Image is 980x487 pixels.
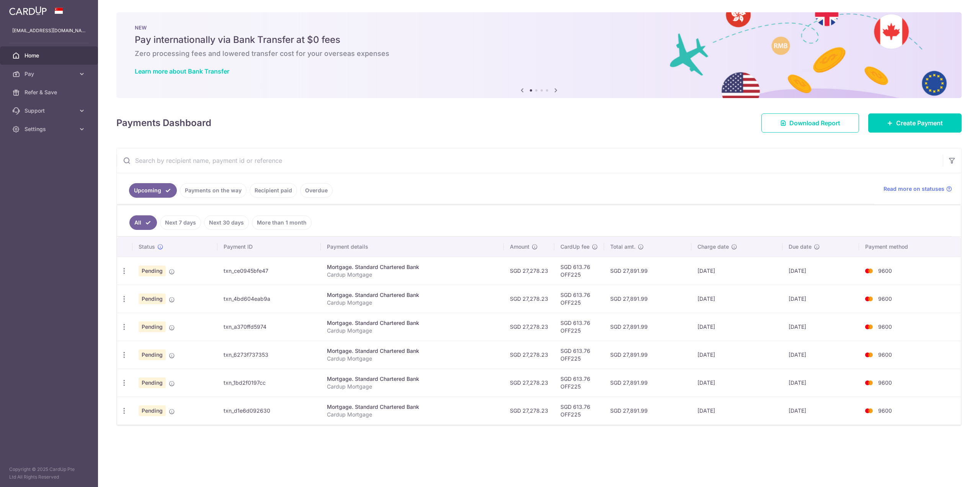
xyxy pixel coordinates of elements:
[217,369,321,397] td: txn_1bd2f0197cc
[884,185,944,193] span: Read more on statuses
[691,397,782,425] td: [DATE]
[868,113,962,133] a: Create Payment
[878,295,892,302] span: 9600
[135,67,229,75] a: Learn more about Bank Transfer
[878,323,892,330] span: 9600
[554,313,604,341] td: SGD 613.76 OFF225
[691,313,782,341] td: [DATE]
[139,294,166,304] span: Pending
[782,313,859,341] td: [DATE]
[327,375,498,383] div: Mortgage. Standard Chartered Bank
[697,243,729,251] span: Charge date
[116,116,211,130] h4: Payments Dashboard
[861,266,877,275] img: Bank Card
[24,107,75,115] span: Support
[204,215,249,230] a: Next 30 days
[327,403,498,411] div: Mortgage. Standard Chartered Bank
[250,183,297,198] a: Recipient paid
[861,294,877,303] img: Bank Card
[861,406,877,415] img: Bank Card
[554,341,604,369] td: SGD 613.76 OFF225
[782,257,859,285] td: [DATE]
[139,377,166,388] span: Pending
[300,183,333,198] a: Overdue
[135,49,943,58] h6: Zero processing fees and lowered transfer cost for your overseas expenses
[504,341,554,369] td: SGD 27,278.23
[504,257,554,285] td: SGD 27,278.23
[691,257,782,285] td: [DATE]
[604,285,691,313] td: SGD 27,891.99
[327,327,498,335] p: Cardup Mortgage
[554,285,604,313] td: SGD 613.76 OFF225
[604,369,691,397] td: SGD 27,891.99
[217,285,321,313] td: txn_4bd604eab9a
[327,263,498,271] div: Mortgage. Standard Chartered Bank
[878,379,892,386] span: 9600
[861,350,877,359] img: Bank Card
[604,257,691,285] td: SGD 27,891.99
[24,89,75,96] span: Refer & Save
[327,411,498,418] p: Cardup Mortgage
[554,257,604,285] td: SGD 613.76 OFF225
[782,341,859,369] td: [DATE]
[24,125,75,133] span: Settings
[12,27,86,34] p: [EMAIL_ADDRESS][DOMAIN_NAME]
[560,243,590,251] span: CardUp fee
[878,351,892,358] span: 9600
[554,369,604,397] td: SGD 613.76 OFF225
[327,291,498,299] div: Mortgage. Standard Chartered Bank
[24,52,75,59] span: Home
[217,257,321,285] td: txn_ce0945bfe47
[327,319,498,327] div: Mortgage. Standard Chartered Bank
[782,397,859,425] td: [DATE]
[861,378,877,387] img: Bank Card
[782,285,859,313] td: [DATE]
[789,243,812,251] span: Due date
[504,313,554,341] td: SGD 27,278.23
[878,267,892,274] span: 9600
[861,322,877,331] img: Bank Card
[321,237,504,257] th: Payment details
[504,285,554,313] td: SGD 27,278.23
[504,397,554,425] td: SGD 27,278.23
[135,25,943,31] p: NEW
[252,215,312,230] a: More than 1 month
[217,237,321,257] th: Payment ID
[327,383,498,390] p: Cardup Mortgage
[691,285,782,313] td: [DATE]
[160,215,201,230] a: Next 7 days
[691,341,782,369] td: [DATE]
[135,34,943,46] h5: Pay internationally via Bank Transfer at $0 fees
[327,271,498,279] p: Cardup Mortgage
[604,313,691,341] td: SGD 27,891.99
[510,243,529,251] span: Amount
[117,148,943,173] input: Search by recipient name, payment id or reference
[896,118,943,128] span: Create Payment
[878,407,892,414] span: 9600
[610,243,635,251] span: Total amt.
[327,355,498,362] p: Cardup Mortgage
[180,183,247,198] a: Payments on the way
[24,70,75,78] span: Pay
[139,405,166,416] span: Pending
[217,313,321,341] td: txn_a370ffd5974
[761,113,859,133] a: Download Report
[604,341,691,369] td: SGD 27,891.99
[217,341,321,369] td: txn_6273f737353
[116,12,962,98] img: Bank transfer banner
[604,397,691,425] td: SGD 27,891.99
[129,183,177,198] a: Upcoming
[691,369,782,397] td: [DATE]
[554,397,604,425] td: SGD 613.76 OFF225
[9,6,47,15] img: CardUp
[139,349,166,360] span: Pending
[327,347,498,355] div: Mortgage. Standard Chartered Bank
[789,118,840,128] span: Download Report
[327,299,498,307] p: Cardup Mortgage
[782,369,859,397] td: [DATE]
[884,185,952,193] a: Read more on statuses
[129,215,157,230] a: All
[139,243,155,251] span: Status
[859,237,961,257] th: Payment method
[217,397,321,425] td: txn_d1e6d092630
